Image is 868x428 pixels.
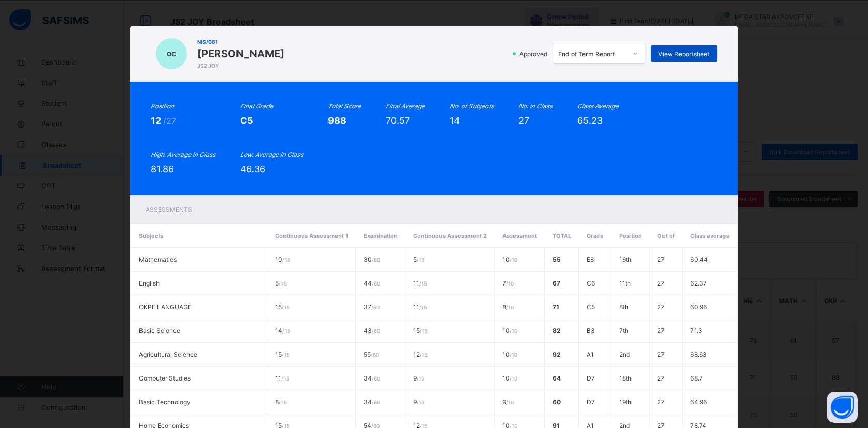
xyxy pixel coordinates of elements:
span: C5 [240,115,254,126]
span: 15 [413,327,428,335]
span: / 60 [371,304,380,310]
span: 10 [502,351,517,358]
span: Basic Science [139,327,180,335]
span: Continuous Assessment 1 [275,232,348,240]
span: / 60 [371,352,379,358]
span: 30 [364,256,380,263]
span: / 15 [282,352,290,358]
span: 27 [657,374,665,382]
span: /27 [163,116,176,126]
span: / 15 [279,280,287,287]
i: Position [151,102,174,110]
span: 988 [328,115,346,126]
span: 8 [275,398,287,406]
span: 71.3 [690,327,702,335]
span: Continuous Assessment 2 [413,232,487,240]
span: Agricultural Science [139,351,197,358]
span: 11 [275,374,289,382]
span: 67 [553,279,560,287]
span: 43 [364,327,380,335]
span: 10 [502,256,517,263]
span: 60 [553,398,561,406]
span: / 15 [417,257,424,263]
span: OKPE LANGUAGE [139,303,192,311]
span: / 15 [417,399,424,405]
span: 27 [657,398,665,406]
span: A1 [587,351,594,358]
span: 8th [619,303,628,311]
i: Class Average [577,102,619,110]
span: 15 [275,303,290,311]
span: Approved [518,50,550,58]
span: Basic Technology [139,398,191,406]
span: 27 [657,303,665,311]
span: 18th [619,374,632,382]
div: End of Term Report [558,50,626,58]
span: Class average [690,232,730,240]
span: 46.36 [240,164,265,175]
span: 82 [553,327,561,335]
span: / 10 [510,328,517,334]
span: / 10 [510,375,517,382]
span: 10 [502,374,517,382]
span: 5 [275,279,287,287]
span: 34 [364,374,380,382]
span: Subjects [139,232,163,240]
span: 70.57 [386,115,410,126]
span: 15 [275,351,290,358]
span: 2nd [619,351,630,358]
span: 62.37 [690,279,707,287]
span: 7 [502,279,514,287]
span: Total [553,232,571,240]
span: D7 [587,374,595,382]
span: 34 [364,398,380,406]
span: / 15 [282,257,290,263]
span: JS2 JOY [197,62,285,69]
span: 9 [413,398,424,406]
span: / 15 [282,304,290,310]
span: 44 [364,279,380,287]
span: / 15 [419,304,427,310]
span: / 10 [506,280,514,287]
span: [PERSON_NAME] [197,47,285,60]
span: / 60 [372,257,380,263]
span: 10 [502,327,517,335]
span: 68.7 [690,374,703,382]
span: Assessments [146,205,192,213]
span: 19th [619,398,632,406]
span: D7 [587,398,595,406]
span: / 10 [506,399,514,405]
span: 12 [151,115,163,126]
span: 64 [553,374,561,382]
i: Final Average [386,102,425,110]
span: Grade [587,232,604,240]
span: / 60 [372,280,380,287]
span: 60.96 [690,303,707,311]
i: Total Score [328,102,361,110]
span: Mathematics [139,256,177,263]
span: / 15 [420,328,428,334]
span: / 15 [282,328,290,334]
span: / 60 [372,375,380,382]
span: 27 [657,256,665,263]
button: Open asap [827,392,858,423]
span: Assessment [502,232,537,240]
span: 12 [413,351,428,358]
i: No. in Class [518,102,553,110]
span: / 15 [279,399,287,405]
span: B3 [587,327,595,335]
i: Low. Average in Class [240,151,303,158]
span: 60.44 [690,256,708,263]
span: 9 [502,398,514,406]
span: 55 [553,256,561,263]
span: View Reportsheet [658,50,709,58]
span: NIS/081 [197,39,285,45]
span: C5 [587,303,595,311]
span: 27 [657,327,665,335]
i: No. of Subjects [450,102,494,110]
span: Out of [657,232,675,240]
span: 27 [518,115,529,126]
span: E8 [587,256,594,263]
span: Position [619,232,642,240]
span: Examination [364,232,398,240]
